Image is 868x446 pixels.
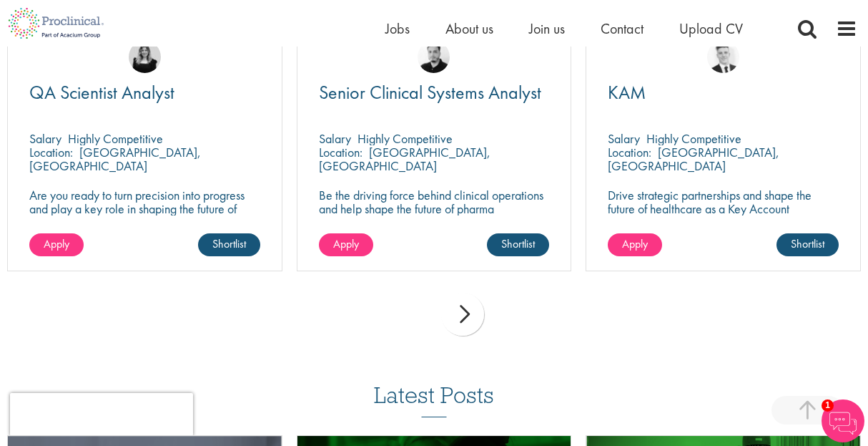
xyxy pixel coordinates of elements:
[487,233,549,256] a: Shortlist
[68,130,163,147] p: Highly Competitive
[601,19,643,38] a: Contact
[608,144,651,160] span: Location:
[646,130,741,147] p: Highly Competitive
[29,130,61,147] span: Salary
[10,393,193,436] iframe: reCAPTCHA
[319,233,373,256] a: Apply
[198,233,260,256] a: Shortlist
[129,41,161,73] img: Molly Colclough
[29,233,84,256] a: Apply
[357,130,453,147] p: Highly Competitive
[608,233,662,256] a: Apply
[445,19,493,38] a: About us
[608,84,839,102] a: KAM
[319,144,490,174] p: [GEOGRAPHIC_DATA], [GEOGRAPHIC_DATA]
[319,80,541,105] span: Senior Clinical Systems Analyst
[333,236,359,251] span: Apply
[622,236,648,251] span: Apply
[608,130,640,147] span: Salary
[319,188,550,229] p: Be the driving force behind clinical operations and help shape the future of pharma innovation.
[707,41,739,73] img: Nicolas Daniel
[29,144,201,174] p: [GEOGRAPHIC_DATA], [GEOGRAPHIC_DATA]
[679,19,743,38] a: Upload CV
[319,84,550,102] a: Senior Clinical Systems Analyst
[319,144,363,160] span: Location:
[29,84,260,102] a: QA Scientist Analyst
[385,19,410,38] a: Jobs
[608,144,779,174] p: [GEOGRAPHIC_DATA], [GEOGRAPHIC_DATA]
[44,236,69,251] span: Apply
[418,41,450,73] img: Anderson Maldonado
[608,80,646,105] span: KAM
[374,383,494,417] h3: Latest Posts
[776,233,839,256] a: Shortlist
[608,188,839,229] p: Drive strategic partnerships and shape the future of healthcare as a Key Account Manager in the p...
[529,19,565,38] a: Join us
[29,188,260,229] p: Are you ready to turn precision into progress and play a key role in shaping the future of pharma...
[29,80,174,105] span: QA Scientist Analyst
[29,144,73,160] span: Location:
[319,130,351,147] span: Salary
[822,399,864,442] img: Chatbot
[822,399,834,412] span: 1
[441,293,484,336] div: next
